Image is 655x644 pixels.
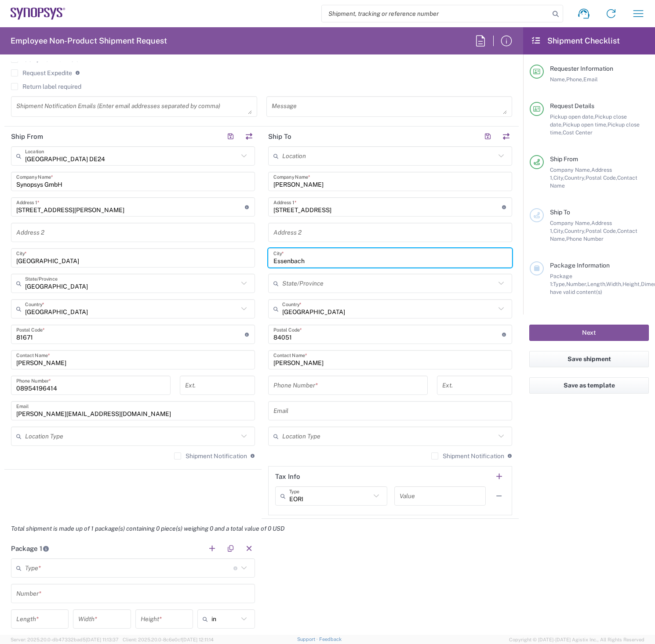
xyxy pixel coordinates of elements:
[550,65,613,72] span: Requester Information
[550,76,566,83] span: Name,
[550,273,572,287] span: Package 1:
[11,69,72,76] label: Request Expedite
[550,262,610,269] span: Package Information
[553,174,564,181] span: City,
[583,76,598,83] span: Email
[550,113,595,120] span: Pickup open date,
[322,5,549,22] input: Shipment, tracking or reference number
[509,636,644,644] span: Copyright © [DATE]-[DATE] Agistix Inc., All Rights Reserved
[11,544,49,553] h2: Package 1
[11,132,43,141] h2: Ship From
[553,281,566,287] span: Type,
[531,36,620,46] h2: Shipment Checklist
[553,228,564,234] span: City,
[268,132,291,141] h2: Ship To
[431,452,504,459] label: Shipment Notification
[564,174,586,181] span: Country,
[182,637,214,642] span: [DATE] 12:11:14
[529,377,649,394] button: Save as template
[563,121,608,128] span: Pickup open time,
[550,220,591,226] span: Company Name,
[550,102,594,109] span: Request Details
[550,166,591,173] span: Company Name,
[566,281,587,287] span: Number,
[550,209,570,216] span: Ship To
[587,281,606,287] span: Length,
[566,235,604,242] span: Phone Number
[564,228,586,234] span: Country,
[174,452,247,459] label: Shipment Notification
[297,637,319,642] a: Support
[11,637,119,642] span: Server: 2025.20.0-db47332bad5
[529,325,649,341] button: Next
[550,156,578,163] span: Ship From
[11,83,81,90] label: Return label required
[4,525,291,532] em: Total shipment is made up of 1 package(s) containing 0 piece(s) weighing 0 and a total value of 0...
[275,472,300,481] h2: Tax Info
[566,76,583,83] span: Phone,
[622,281,641,287] span: Height,
[563,129,593,136] span: Cost Center
[529,351,649,367] button: Save shipment
[11,36,167,46] h2: Employee Non-Product Shipment Request
[123,637,214,642] span: Client: 2025.20.0-8c6e0cf
[586,174,617,181] span: Postal Code,
[586,228,617,234] span: Postal Code,
[319,637,342,642] a: Feedback
[86,637,119,642] span: [DATE] 11:13:37
[606,281,622,287] span: Width,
